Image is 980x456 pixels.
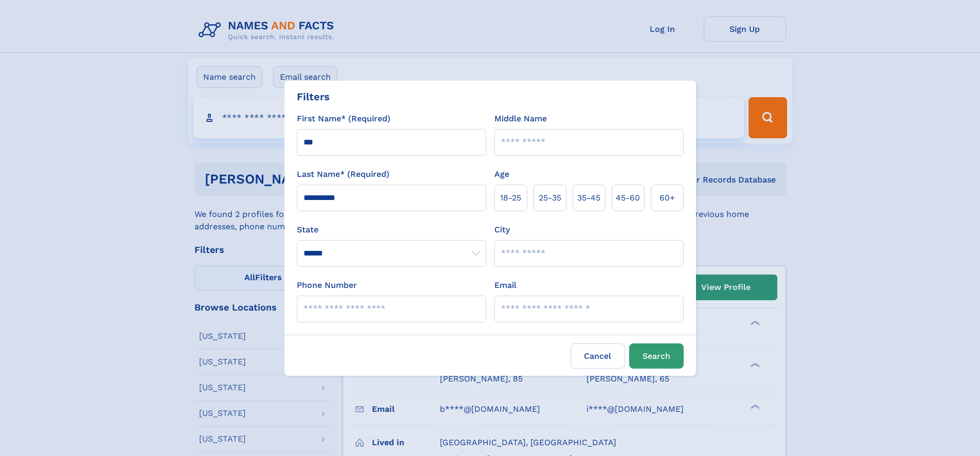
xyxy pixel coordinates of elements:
[297,168,389,180] label: Last Name* (Required)
[539,192,561,204] span: 25‑35
[571,343,625,369] label: Cancel
[494,113,547,125] label: Middle Name
[494,279,516,291] label: Email
[297,279,357,291] label: Phone Number
[629,343,684,369] button: Search
[297,224,486,236] label: State
[500,192,521,204] span: 18‑25
[297,89,330,104] div: Filters
[660,192,675,204] span: 60+
[494,168,509,180] label: Age
[494,224,510,236] label: City
[616,192,640,204] span: 45‑60
[297,113,390,125] label: First Name* (Required)
[577,192,600,204] span: 35‑45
